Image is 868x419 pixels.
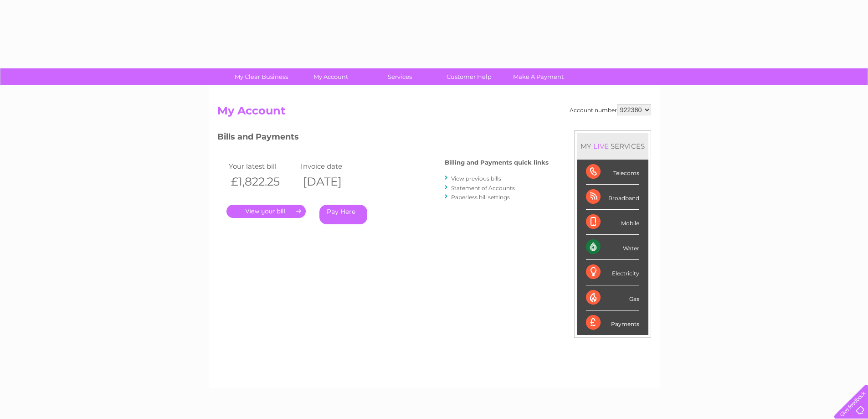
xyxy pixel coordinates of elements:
div: Broadband [586,185,639,210]
a: Make A Payment [501,68,576,85]
a: Statement of Accounts [451,185,515,191]
div: Electricity [586,260,639,285]
th: [DATE] [298,172,371,191]
div: Water [586,235,639,260]
div: Account number [570,104,651,115]
th: £1,822.25 [226,172,299,191]
a: Services [362,68,437,85]
div: Telecoms [586,160,639,185]
div: Mobile [586,210,639,235]
h2: My Account [217,104,651,122]
a: My Account [293,68,368,85]
div: Gas [586,285,639,310]
div: Payments [586,310,639,335]
a: . [226,205,306,218]
div: LIVE [591,142,611,150]
a: My Clear Business [224,68,299,85]
a: Paperless bill settings [451,194,510,201]
td: Your latest bill [226,160,299,172]
a: Pay Here [319,205,367,224]
div: MY SERVICES [577,133,648,159]
h4: Billing and Payments quick links [445,159,549,166]
td: Invoice date [298,160,371,172]
h3: Bills and Payments [217,130,549,146]
a: View previous bills [451,175,501,182]
a: Customer Help [431,68,507,85]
